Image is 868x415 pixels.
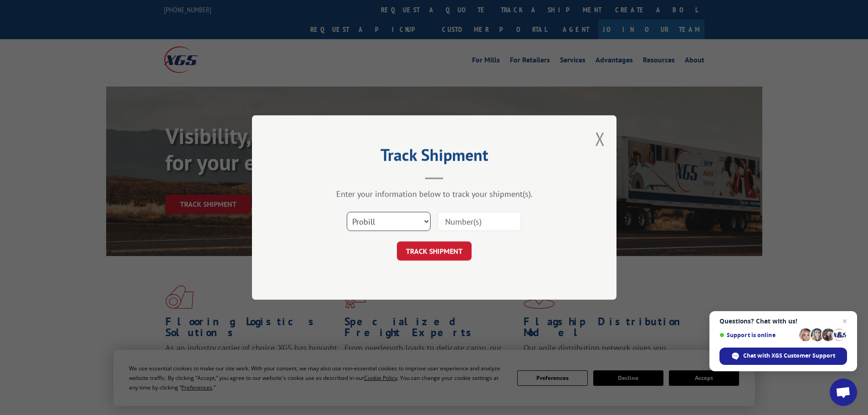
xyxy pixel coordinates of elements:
[437,212,521,231] input: Number(s)
[298,149,571,166] h2: Track Shipment
[830,379,857,406] div: Open chat
[839,316,850,327] span: Close chat
[397,241,472,261] button: TRACK SHIPMENT
[719,332,796,338] span: Support is online
[298,189,571,199] div: Enter your information below to track your shipment(s).
[743,352,835,360] span: Chat with XGS Customer Support
[595,127,605,151] button: Close modal
[719,348,847,365] div: Chat with XGS Customer Support
[719,318,847,325] span: Questions? Chat with us!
